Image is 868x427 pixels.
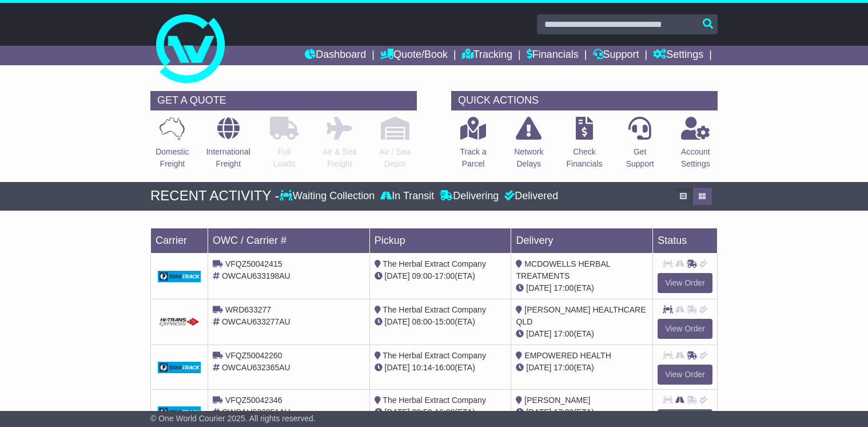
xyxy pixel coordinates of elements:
[593,46,639,65] a: Support
[208,228,370,253] td: OWC / Carrier #
[437,190,501,203] div: Delivering
[526,363,551,372] span: [DATE]
[516,259,610,280] span: MCDOWELLS HERBAL TREATMENTS
[524,396,590,405] span: [PERSON_NAME]
[460,146,487,170] p: Track a Parcel
[435,363,455,372] span: 16:00
[222,271,290,280] span: OWCAU633198AU
[653,46,703,65] a: Settings
[225,305,271,314] span: WRD633277
[516,305,646,326] span: [PERSON_NAME] HEALTHCARE QLD
[412,317,432,326] span: 08:00
[375,316,507,328] div: - (ETA)
[501,190,558,203] div: Delivered
[566,146,602,170] p: Check Financials
[150,91,417,110] div: GET A QUOTE
[369,228,511,253] td: Pickup
[385,271,410,280] span: [DATE]
[158,271,201,282] img: GetCarrierServiceDarkLogo
[322,146,356,170] p: Air & Sea Freight
[206,116,251,176] a: InternationalFreight
[554,408,574,417] span: 17:00
[150,414,316,423] span: © One World Courier 2025. All rights reserved.
[516,362,648,374] div: (ETA)
[516,406,648,418] div: (ETA)
[150,188,280,204] div: RECENT ACTIVITY -
[383,305,486,314] span: The Herbal Extract Company
[225,259,282,268] span: VFQZ50042415
[527,46,579,65] a: Financials
[385,363,410,372] span: [DATE]
[225,351,282,360] span: VFQZ50042260
[451,91,718,110] div: QUICK ACTIONS
[375,406,507,418] div: - (ETA)
[566,116,603,176] a: CheckFinancials
[222,408,290,417] span: OWCAU632851AU
[375,362,507,374] div: - (ETA)
[658,273,712,293] a: View Order
[435,271,455,280] span: 17:00
[305,46,366,65] a: Dashboard
[158,362,201,373] img: GetCarrierServiceDarkLogo
[375,270,507,282] div: - (ETA)
[155,116,189,176] a: DomesticFreight
[385,317,410,326] span: [DATE]
[380,46,448,65] a: Quote/Book
[383,396,486,405] span: The Herbal Extract Company
[653,228,718,253] td: Status
[681,146,710,170] p: Account Settings
[658,365,712,385] a: View Order
[516,282,648,294] div: (ETA)
[513,116,544,176] a: NetworkDelays
[412,271,432,280] span: 09:00
[383,259,486,268] span: The Herbal Extract Company
[435,408,455,417] span: 16:00
[516,328,648,340] div: (ETA)
[412,408,432,417] span: 08:59
[206,146,250,170] p: International Freight
[658,319,712,339] a: View Order
[412,363,432,372] span: 10:14
[554,283,574,292] span: 17:00
[222,363,290,372] span: OWCAU632365AU
[526,408,551,417] span: [DATE]
[462,46,512,65] a: Tracking
[435,317,455,326] span: 15:00
[383,351,486,360] span: The Herbal Extract Company
[526,283,551,292] span: [DATE]
[524,351,611,360] span: EMPOWERED HEALTH
[526,329,551,338] span: [DATE]
[626,146,654,170] p: Get Support
[158,317,201,328] img: HiTrans_Dark.png
[626,116,655,176] a: GetSupport
[554,363,574,372] span: 17:00
[158,406,201,418] img: GetCarrierServiceDarkLogo
[222,317,290,326] span: OWCAU633277AU
[156,146,189,170] p: Domestic Freight
[270,146,298,170] p: Full Loads
[380,146,411,170] p: Air / Sea Depot
[151,228,208,253] td: Carrier
[280,190,377,203] div: Waiting Collection
[511,228,653,253] td: Delivery
[377,190,437,203] div: In Transit
[514,146,543,170] p: Network Delays
[554,329,574,338] span: 17:00
[680,116,711,176] a: AccountSettings
[385,408,410,417] span: [DATE]
[225,396,282,405] span: VFQZ50042346
[460,116,487,176] a: Track aParcel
